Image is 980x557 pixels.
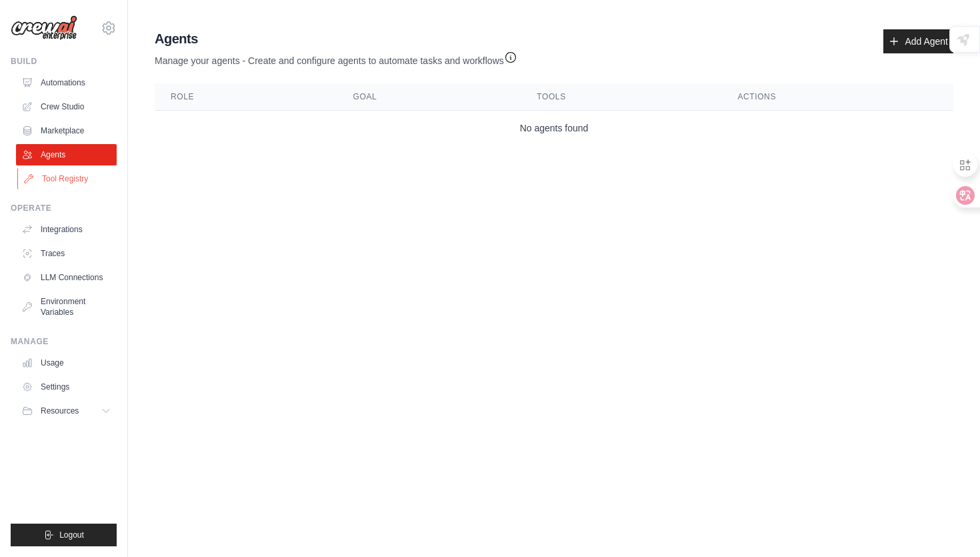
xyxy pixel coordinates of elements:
th: Tools [521,83,721,111]
a: LLM Connections [16,267,117,288]
a: Environment Variables [16,291,117,323]
td: No agents found [155,111,953,146]
a: Agents [16,144,117,165]
a: Traces [16,243,117,264]
a: Automations [16,72,117,93]
a: Tool Registry [17,168,118,189]
a: Marketplace [16,120,117,141]
th: Actions [721,83,953,111]
a: Usage [16,352,117,374]
a: Settings [16,376,117,398]
img: Logo [11,15,77,41]
th: Goal [337,83,521,111]
span: Resources [41,406,79,416]
p: Manage your agents - Create and configure agents to automate tasks and workflows [155,48,517,67]
button: Logout [11,524,117,546]
a: Crew Studio [16,96,117,117]
h2: Agents [155,29,517,48]
div: Build [11,56,117,67]
th: Role [155,83,337,111]
a: Integrations [16,219,117,240]
div: Operate [11,203,117,213]
span: Logout [59,530,84,540]
div: Manage [11,336,117,347]
button: Resources [16,400,117,422]
a: Add Agent [883,29,953,53]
